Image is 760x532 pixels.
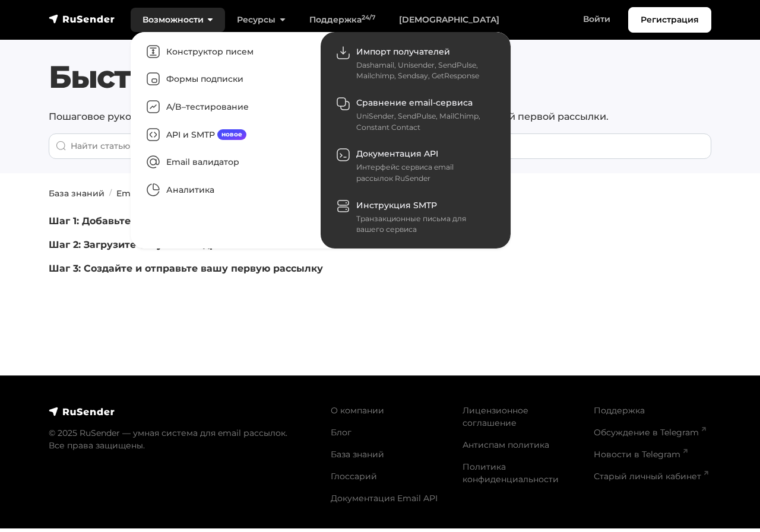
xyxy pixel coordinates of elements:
a: A/B–тестирование [137,93,315,121]
sup: 24/7 [362,14,375,21]
p: Пошаговое руководство для быстрого освоения сервиса [PERSON_NAME] и отправки вашей первой рассылки. [49,110,711,124]
a: Политика конфиденциальности [463,461,559,485]
div: Транзакционные письма для вашего сервиса [356,214,490,235]
a: О компании [331,405,384,416]
h1: Быстрый старт в RuSender [49,59,711,95]
a: Инструкция SMTP Транзакционные письма для вашего сервиса [327,192,505,243]
img: Поиск [56,141,66,151]
div: UniSender, SendPulse, MailChimp, Constant Contact [356,111,490,133]
a: Старый личный кабинет [594,471,708,482]
a: Email рассылки [116,188,185,199]
a: Лицензионное соглашение [463,405,528,428]
span: Документация API [356,148,438,159]
a: Конструктор писем [137,38,315,66]
a: Формы подписки [137,66,315,94]
span: новое [217,129,246,140]
a: Шаг 3: Создайте и отправьте вашу первую рассылку [49,263,323,274]
a: Аналитика [137,176,315,204]
a: Шаг 1: Добавьте и подтвердите домен [49,215,246,227]
a: Импорт получателей Dashamail, Unisender, SendPulse, Mailchimp, Sendsay, GetResponse [327,38,505,89]
a: Блог [331,427,351,438]
a: Поддержка24/7 [297,8,387,32]
nav: breadcrumb [42,187,718,200]
img: RuSender [49,406,115,418]
a: Email валидатор [137,149,315,177]
span: Сравнение email-сервиса [356,97,473,108]
div: Dashamail, Unisender, SendPulse, Mailchimp, Sendsay, GetResponse [356,60,490,82]
a: Ресурсы [225,8,297,32]
span: Импорт получателей [356,46,450,57]
a: Документация API Интерфейс сервиса email рассылок RuSender [327,141,505,192]
a: Войти [571,7,622,31]
a: Новости в Telegram [594,449,688,460]
a: Регистрация [628,7,711,33]
img: RuSender [49,13,115,25]
a: Шаг 2: Загрузите базу email-адресов [49,239,239,250]
p: © 2025 RuSender — умная система для email рассылок. Все права защищены. [49,427,316,452]
a: База знаний [49,188,104,199]
a: Поддержка [594,405,645,416]
input: When autocomplete results are available use up and down arrows to review and enter to go to the d... [49,133,711,159]
a: Документация Email API [331,493,438,504]
a: Антиспам политика [463,439,549,450]
a: [DEMOGRAPHIC_DATA] [387,8,511,32]
div: Интерфейс сервиса email рассылок RuSender [356,162,490,184]
a: Обсуждение в Telegram [594,427,706,438]
a: Глоссарий [331,471,377,482]
span: Инструкция SMTP [356,200,437,211]
a: Возможности [131,8,225,32]
a: Сравнение email-сервиса UniSender, SendPulse, MailChimp, Constant Contact [327,89,505,140]
a: База знаний [331,449,384,460]
a: API и SMTPновое [137,121,315,149]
